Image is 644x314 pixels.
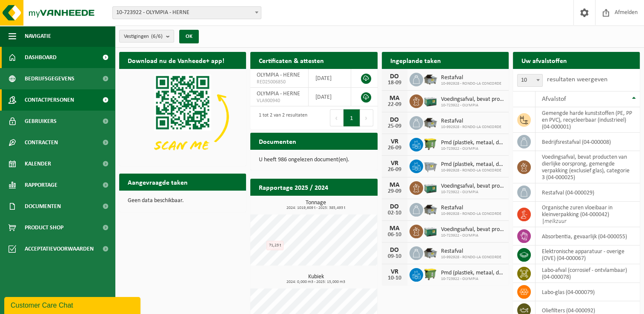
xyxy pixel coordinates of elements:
[255,274,377,284] h3: Kubiek
[513,52,575,69] h2: Uw afvalstoffen
[309,88,351,106] td: [DATE]
[441,233,504,238] span: 10-723922 - OLYMPIA
[441,211,501,217] span: 10-992928 - RONDO-LA CONCORDE
[25,68,74,89] span: Bedrijfsgegevens
[441,161,504,168] span: Pmd (plastiek, metaal, drankkartons) (bedrijven)
[386,247,403,254] div: DO
[386,275,403,281] div: 10-10
[257,97,302,104] span: VLA900940
[257,72,300,78] span: OLYMPIA - HERNE
[441,140,504,146] span: Pmd (plastiek, metaal, drankkartons) (bedrijven)
[386,80,403,86] div: 18-09
[314,195,377,212] a: Bekijk rapportage
[386,254,403,260] div: 09-10
[386,160,403,167] div: VR
[535,245,640,264] td: elektronische apparatuur - overige (OVE) (04-000067)
[441,226,504,233] span: Voedingsafval, bevat producten van dierlijke oorsprong, gemengde verpakking (exc...
[517,74,543,87] span: 10
[441,183,504,190] span: Voedingsafval, bevat producten van dierlijke oorsprong, gemengde verpakking (exc...
[441,168,504,173] span: 10-992928 - RONDO-LA CONCORDE
[441,205,501,211] span: Restafval
[25,26,51,47] span: Navigatie
[25,238,94,260] span: Acceptatievoorwaarden
[441,190,504,195] span: 10-723922 - OLYMPIA
[309,69,351,88] td: [DATE]
[386,95,403,102] div: MA
[441,74,501,81] span: Restafval
[25,217,63,238] span: Product Shop
[441,255,501,260] span: 10-992928 - RONDO-LA CONCORDE
[255,206,377,210] span: 2024: 1019,609 t - 2025: 385,493 t
[441,81,501,86] span: 10-992928 - RONDO-LA CONCORDE
[386,102,403,108] div: 22-09
[128,198,238,204] p: Geen data beschikbaar.
[386,225,403,232] div: MA
[441,146,504,151] span: 10-723922 - OLYMPIA
[423,93,438,108] img: PB-LB-0680-HPE-GN-01
[441,270,504,277] span: Pmd (plastiek, metaal, drankkartons) (bedrijven)
[382,52,449,69] h2: Ingeplande taken
[535,151,640,183] td: voedingsafval, bevat producten van dierlijke oorsprong, gemengde verpakking (exclusief glas), cat...
[25,174,57,196] span: Rapportage
[535,183,640,202] td: restafval (04-000029)
[119,30,174,43] button: Vestigingen(6/6)
[386,188,403,194] div: 29-09
[386,167,403,173] div: 26-09
[386,268,403,275] div: VR
[255,280,377,284] span: 2024: 0,000 m3 - 2025: 15,000 m3
[25,111,57,132] span: Gebruikers
[386,145,403,151] div: 26-09
[25,153,51,174] span: Kalender
[330,109,343,126] button: Previous
[535,133,640,151] td: bedrijfsrestafval (04-000008)
[255,108,307,127] div: 1 tot 2 van 2 resultaten
[542,96,566,103] span: Afvalstof
[151,34,163,39] count: (6/6)
[386,117,403,123] div: DO
[423,267,438,281] img: WB-1100-HPE-GN-50
[423,180,438,194] img: PB-LB-0680-HPE-GN-01
[423,223,438,238] img: PB-LB-0680-HPE-GN-01
[535,227,640,245] td: absorbentia, gevaarlijk (04-000055)
[25,47,57,68] span: Dashboard
[423,115,438,129] img: WB-5000-GAL-GY-01
[386,138,403,145] div: VR
[441,96,504,103] span: Voedingsafval, bevat producten van dierlijke oorsprong, gemengde verpakking (exc...
[518,74,542,86] span: 10
[250,52,332,69] h2: Certificaten & attesten
[535,283,640,301] td: labo-glas (04-000079)
[4,295,142,314] iframe: chat widget
[112,6,261,19] span: 10-723922 - OLYMPIA - HERNE
[119,69,246,164] img: Download de VHEPlus App
[257,79,302,86] span: RED25006850
[179,30,199,43] button: OK
[535,264,640,283] td: labo-afval (corrosief - ontvlambaar) (04-000078)
[386,73,403,80] div: DO
[113,7,261,19] span: 10-723922 - OLYMPIA - HERNE
[423,245,438,260] img: WB-5000-GAL-GY-01
[25,89,74,111] span: Contactpersonen
[266,241,283,250] div: 71,23 t
[386,123,403,129] div: 25-09
[441,125,501,130] span: 10-992928 - RONDO-LA CONCORDE
[547,76,607,83] label: resultaten weergeven
[255,200,377,210] h3: Tonnage
[441,248,501,255] span: Restafval
[25,196,61,217] span: Documenten
[441,277,504,282] span: 10-723922 - OLYMPIA
[119,52,233,69] h2: Download nu de Vanheede+ app!
[343,109,360,126] button: 1
[250,179,337,195] h2: Rapportage 2025 / 2024
[386,232,403,238] div: 06-10
[119,174,196,190] h2: Aangevraagde taken
[535,107,640,133] td: gemengde harde kunststoffen (PE, PP en PVC), recycleerbaar (industrieel) (04-000001)
[250,133,305,149] h2: Documenten
[386,203,403,210] div: DO
[544,218,567,225] i: melkzuur
[386,182,403,188] div: MA
[441,118,501,125] span: Restafval
[423,137,438,151] img: WB-1100-HPE-GN-50
[25,132,58,153] span: Contracten
[423,202,438,216] img: WB-5000-GAL-GY-01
